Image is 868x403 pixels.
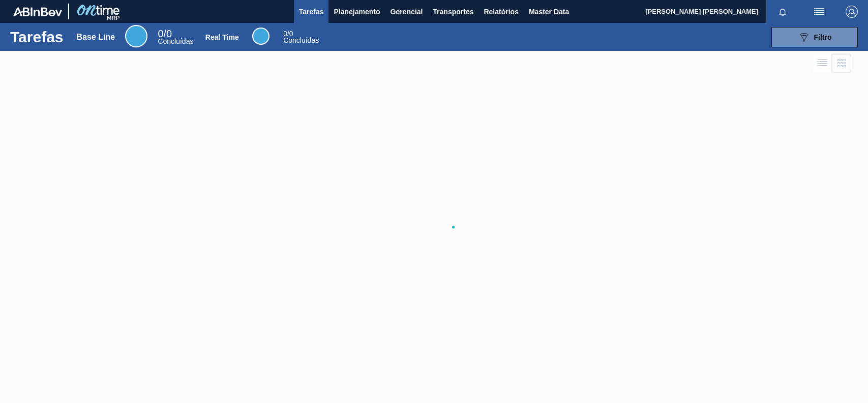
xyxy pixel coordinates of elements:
[529,6,569,18] span: Master Data
[77,33,115,42] div: Base Line
[391,6,423,18] span: Gerencial
[433,6,473,18] span: Transportes
[158,28,172,39] span: / 0
[158,30,193,45] div: Base Line
[846,6,858,18] img: Logout
[283,30,293,38] span: / 0
[125,25,147,47] div: Base Line
[283,36,319,44] span: Concluídas
[283,30,287,38] span: 0
[158,37,193,45] span: Concluídas
[205,33,239,41] div: Real Time
[484,6,518,18] span: Relatórios
[813,6,825,18] img: userActions
[252,28,270,45] div: Real Time
[158,28,163,39] span: 0
[10,31,64,43] h1: Tarefas
[283,31,319,44] div: Real Time
[771,27,858,47] button: Filtro
[299,6,324,18] span: Tarefas
[814,33,832,41] span: Filtro
[766,5,799,19] button: Notificações
[13,7,62,16] img: TNhmsLtSVTkK8tSr43FrP2fwEKptu5GPRR3wAAAABJRU5ErkJggg==
[334,6,380,18] span: Planejamento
